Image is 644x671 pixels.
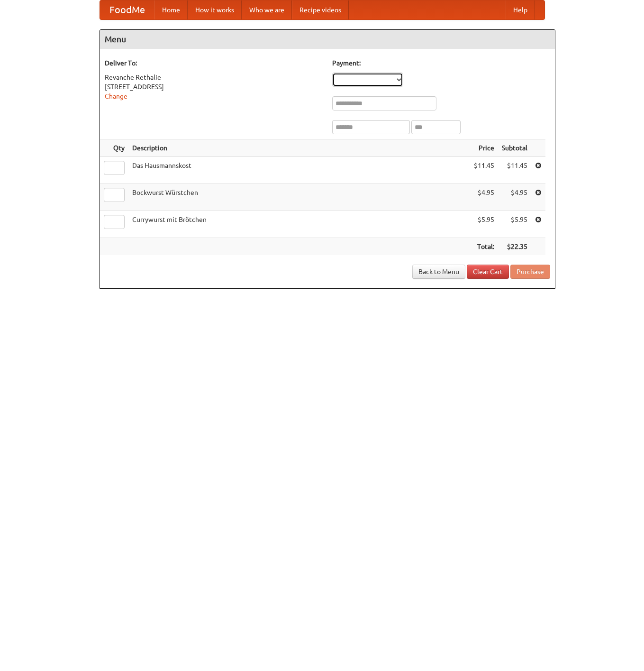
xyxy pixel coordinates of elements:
[188,0,242,19] a: How it works
[128,139,470,157] th: Description
[498,184,531,211] td: $4.95
[506,0,535,19] a: Help
[242,0,292,19] a: Who we are
[470,184,498,211] td: $4.95
[510,265,550,279] button: Purchase
[470,211,498,238] td: $5.95
[498,139,531,157] th: Subtotal
[470,157,498,184] td: $11.45
[292,0,349,19] a: Recipe videos
[498,157,531,184] td: $11.45
[105,73,323,82] div: Revanche Rethalie
[100,30,555,49] h4: Menu
[105,58,323,68] h5: Deliver To:
[470,139,498,157] th: Price
[128,157,470,184] td: Das Hausmannskost
[105,92,127,100] a: Change
[498,211,531,238] td: $5.95
[105,82,323,92] div: [STREET_ADDRESS]
[154,0,188,19] a: Home
[128,184,470,211] td: Bockwurst Würstchen
[100,0,154,19] a: FoodMe
[412,265,465,279] a: Back to Menu
[470,238,498,256] th: Total:
[332,58,550,68] h5: Payment:
[467,265,509,279] a: Clear Cart
[100,139,128,157] th: Qty
[498,238,531,256] th: $22.35
[128,211,470,238] td: Currywurst mit Brötchen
